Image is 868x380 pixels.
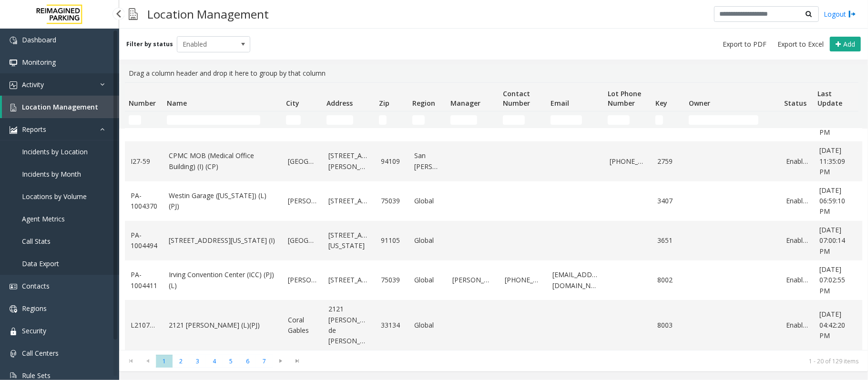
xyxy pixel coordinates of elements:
input: Region Filter [412,115,425,125]
input: Name Filter [167,115,260,125]
td: Lot Phone Number Filter [604,111,652,129]
span: Monitoring [22,58,56,67]
a: [PERSON_NAME] [288,196,317,206]
span: [DATE] 11:35:09 PM [819,146,845,176]
img: 'icon' [10,59,17,67]
a: [DATE] 07:02:55 PM [819,264,856,296]
a: CPMC MOB (Medical Office Building) (I) (CP) [169,150,276,172]
input: Owner Filter [689,115,758,125]
img: 'icon' [10,283,17,290]
td: Manager Filter [447,111,499,129]
a: PA-1004411 [131,270,157,291]
span: Incidents by Month [22,170,81,179]
button: Export to Excel [774,38,827,51]
a: [EMAIL_ADDRESS][DOMAIN_NAME] [552,270,598,291]
span: Regions [22,304,47,313]
span: Call Centers [22,349,59,358]
span: Page 7 [256,355,273,368]
a: [DATE] 06:59:10 PM [819,185,856,217]
input: Manager Filter [450,115,477,125]
span: Number [129,99,156,108]
span: Page 5 [223,355,239,368]
td: Number Filter [125,111,163,129]
a: [STREET_ADDRESS][US_STATE] (I) [169,235,276,246]
a: Coral Gables [288,315,317,336]
a: 8003 [657,320,679,330]
img: 'icon' [10,81,17,89]
span: Name [167,99,187,108]
span: Key [655,99,667,108]
a: [PERSON_NAME] [288,275,317,285]
a: 8002 [657,275,679,285]
span: Address [327,99,353,108]
td: Name Filter [163,111,282,129]
div: Drag a column header and drop it here to group by that column [125,64,862,82]
span: Page 3 [189,355,206,368]
img: pageIcon [129,2,138,26]
span: Incidents by Location [22,147,88,156]
span: Go to the next page [273,354,289,368]
a: 94109 [381,156,403,167]
img: 'icon' [10,350,17,358]
span: Data Export [22,259,59,268]
img: 'icon' [10,305,17,313]
input: Number Filter [129,115,141,125]
span: [DATE] 07:02:55 PM [819,265,845,295]
img: 'icon' [10,37,17,44]
td: Address Filter [323,111,375,129]
span: Export to Excel [777,40,824,49]
span: Contacts [22,281,50,290]
span: [DATE] 06:59:10 PM [819,186,845,216]
a: 33134 [381,320,403,330]
td: Status Filter [780,111,814,129]
img: 'icon' [10,372,17,380]
td: Last Update Filter [814,111,861,129]
a: Enabled [786,235,808,246]
a: [GEOGRAPHIC_DATA] [288,235,317,246]
a: [DATE] 07:00:14 PM [819,225,856,257]
span: Enabled [177,37,235,52]
a: [GEOGRAPHIC_DATA] [288,156,317,167]
span: Contact Number [503,89,530,108]
a: [STREET_ADDRESS] [328,275,369,285]
input: Lot Phone Number Filter [608,115,630,125]
a: Westin Garage ([US_STATE]) (L)(PJ) [169,190,276,212]
a: [PERSON_NAME] [452,275,493,285]
a: 2759 [657,156,679,167]
a: Irving Convention Center (ICC) (PJ) (L) [169,270,276,291]
a: Global [414,275,441,285]
span: [DATE] 08:31:21 PM [819,106,845,137]
img: 'icon' [10,328,17,335]
span: Lot Phone Number [608,89,641,108]
span: Export to PDF [723,40,766,49]
a: L21070600 [131,320,157,330]
h3: Location Management [143,2,274,26]
a: 2121 [PERSON_NAME] (L)(PJ) [169,320,276,330]
a: PA-1004494 [131,230,157,251]
input: Contact Number Filter [503,115,525,125]
input: Key Filter [655,115,663,125]
a: [STREET_ADDRESS] [328,196,369,206]
span: City [286,99,299,108]
span: Manager [450,99,480,108]
span: Email [551,99,569,108]
input: Address Filter [327,115,353,125]
span: Go to the next page [275,357,287,365]
span: Agent Metrics [22,214,65,223]
span: Locations by Volume [22,192,87,201]
a: Global [414,320,441,330]
span: Go to the last page [291,357,304,365]
a: [DATE] 11:35:09 PM [819,145,856,177]
img: logout [848,9,856,19]
label: Filter by status [126,40,173,49]
a: 75039 [381,196,403,206]
a: [PHONE_NUMBER] [505,275,541,285]
span: Page 6 [239,355,256,368]
a: I27-59 [131,156,157,167]
span: Security [22,326,46,335]
th: Status [780,83,814,111]
span: Rule Sets [22,371,51,380]
span: [DATE] 07:00:14 PM [819,225,845,256]
a: 2121 [PERSON_NAME] de [PERSON_NAME] [328,304,369,347]
span: Last Update [817,89,842,108]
